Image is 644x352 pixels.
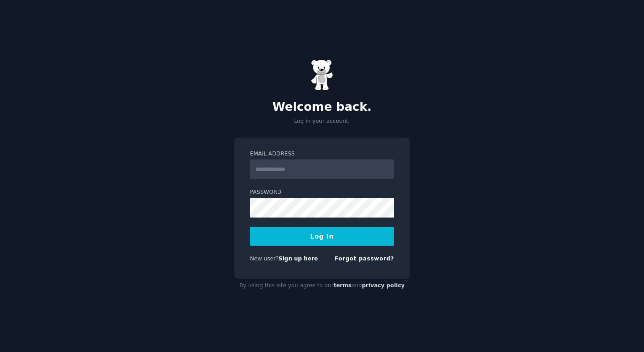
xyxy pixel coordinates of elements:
a: terms [334,282,352,289]
a: Forgot password? [335,256,394,262]
img: Gummy Bear [311,59,333,91]
p: Log in your account. [234,117,410,126]
div: By using this site you agree to our and [234,279,410,293]
button: Log In [250,227,394,246]
label: Email Address [250,150,394,158]
h2: Welcome back. [234,100,410,114]
span: New user? [250,256,279,262]
a: privacy policy [362,282,405,289]
a: Sign up here [279,256,318,262]
label: Password [250,189,394,197]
